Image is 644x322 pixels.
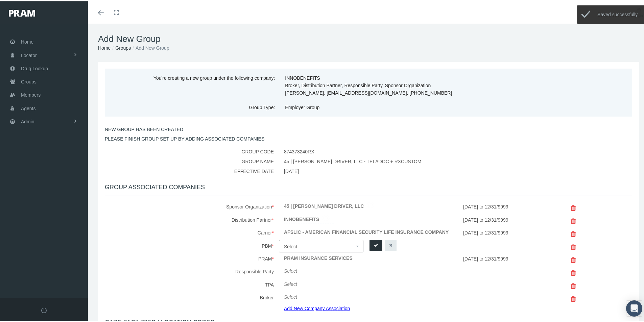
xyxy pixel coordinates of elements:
label: Responsible Party [100,264,279,277]
span: Locator [21,48,37,60]
a: Delete [566,225,610,238]
a: Delete [566,264,610,277]
a: Select [284,290,297,300]
a: AFSLIC - AMERICAN FINANCIAL SECURITY LIFE INSURANCE COMPANY [284,225,449,235]
label: PBM [100,239,279,251]
a: Select [284,264,297,274]
label: Sponsor Organization [100,199,279,212]
span: INNOBENEFITS [284,215,319,221]
a: Select [284,277,297,287]
a: Home [98,44,111,49]
a: Delete [566,199,610,212]
label: PRAM [100,251,279,264]
span: Drug Lookup [21,61,48,74]
span: Admin [21,114,34,127]
label: [DATE] to 12/31/9999 [458,199,566,212]
span: Groups [21,74,37,87]
span: Home [21,34,33,47]
a: INNOBENEFITS [284,213,334,222]
label: 874373240RX [279,144,548,154]
h4: GROUP ASSOCIATED COMPANIES [105,182,632,190]
label: Broker [100,290,279,303]
label: Group Name [100,154,279,164]
label: Distribution Partner [100,213,279,225]
h1: Add New Group [98,32,639,43]
img: PRAM_20_x_78.png [9,8,35,15]
a: Delete [566,213,610,225]
a: Delete [566,290,610,303]
label: [DATE] to 12/31/9999 [458,213,566,225]
label: You're creating a new group under the following company: [103,71,280,100]
p: Broker, Distribution Partner, Responsible Party, Sponsor Organization [285,80,540,88]
a: Delete [566,277,610,290]
span: Agents [21,101,36,114]
label: Group Code [100,144,279,154]
span: INNOBENEFITS [285,74,320,79]
a: Add New Company Association [284,302,355,312]
label: Effective Date [100,164,279,176]
label: TPA [100,277,279,290]
label: 45 | [PERSON_NAME] DRIVER, LLC - Teladoc + RxCustom [279,154,548,164]
span: PRAM INSURANCE SERVICES [284,254,353,259]
label: Employer Group [280,100,545,112]
p: [PERSON_NAME], [EMAIL_ADDRESS][DOMAIN_NAME], [PHONE_NUMBER] [285,88,540,95]
label: Carrier [100,225,279,238]
a: Groups [115,44,131,49]
label: [DATE] to 12/31/9999 [458,251,566,264]
label: Group Type: [103,100,280,112]
span: 45 | [PERSON_NAME] DRIVER, LLC [284,202,364,207]
h5: NEW GROUP HAS BEEN CREATED [105,125,632,131]
h5: PLEASE FINISH GROUP SET UP BY ADDING ASSOCIATED COMPANIES [105,135,632,141]
a: 45 | [PERSON_NAME] DRIVER, LLC [284,199,379,209]
a: PRAM INSURANCE SERVICES [284,251,353,261]
a: Delete [566,251,610,264]
div: Open Intercom Messenger [626,299,642,315]
span: Members [21,87,41,100]
a: Delete [566,239,610,251]
label: [DATE] to 12/31/9999 [458,225,566,238]
label: [DATE] [279,164,548,176]
span: Select [284,243,297,248]
li: Add New Group [131,43,169,50]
